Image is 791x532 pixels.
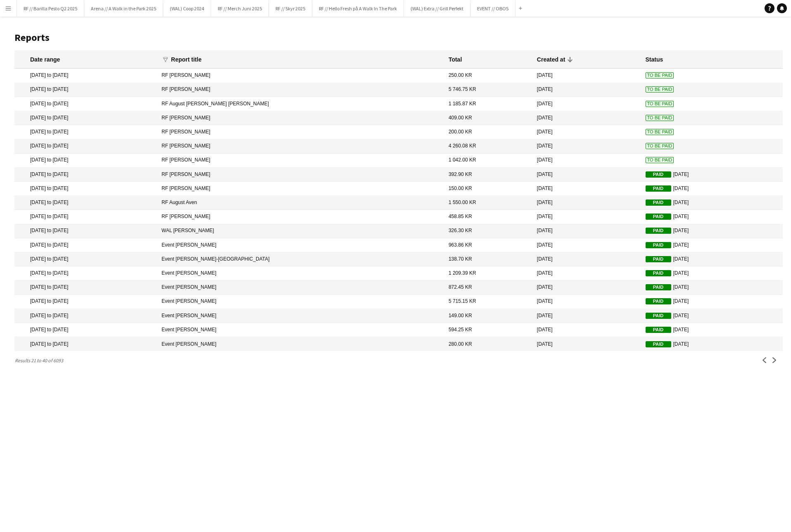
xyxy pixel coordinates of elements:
span: To Be Paid [646,157,674,163]
mat-cell: Event [PERSON_NAME]-[GEOGRAPHIC_DATA] [157,252,444,266]
span: Paid [646,313,671,319]
mat-cell: 1 185.87 KR [444,97,533,111]
mat-cell: Event [PERSON_NAME] [157,238,444,252]
button: RF // Skyr 2025 [269,0,312,17]
span: Paid [646,270,671,276]
mat-cell: [DATE] [641,252,783,266]
mat-cell: 250.00 KR [444,69,533,83]
mat-cell: [DATE] to [DATE] [14,252,157,266]
mat-cell: Event [PERSON_NAME] [157,295,444,309]
mat-cell: Event [PERSON_NAME] [157,266,444,280]
mat-cell: [DATE] [533,309,641,323]
span: Paid [646,199,671,206]
mat-cell: RF [PERSON_NAME] [157,69,444,83]
mat-cell: [DATE] [533,295,641,309]
mat-cell: [DATE] to [DATE] [14,139,157,153]
mat-cell: [DATE] to [DATE] [14,238,157,252]
button: RF // Merch Juni 2025 [211,0,269,17]
span: To Be Paid [646,115,674,121]
mat-cell: [DATE] to [DATE] [14,337,157,351]
mat-cell: [DATE] [533,97,641,111]
mat-cell: [DATE] [533,323,641,337]
span: Paid [646,256,671,262]
mat-cell: 200.00 KR [444,125,533,139]
mat-cell: [DATE] [533,69,641,83]
mat-cell: 4 260.08 KR [444,139,533,153]
button: RF // Hello Fresh på A Walk In The Park [312,0,404,17]
mat-cell: 326.30 KR [444,224,533,238]
mat-cell: [DATE] [641,196,783,210]
mat-cell: Event [PERSON_NAME] [157,280,444,294]
span: Paid [646,214,671,220]
mat-cell: RF August [PERSON_NAME] [PERSON_NAME] [157,97,444,111]
mat-cell: [DATE] to [DATE] [14,69,157,83]
span: Paid [646,341,671,347]
span: Results 21 to 40 of 6093 [14,357,67,363]
mat-cell: 963.86 KR [444,238,533,252]
mat-cell: [DATE] [641,266,783,280]
mat-cell: [DATE] [533,196,641,210]
span: Paid [646,185,671,192]
mat-cell: [DATE] [533,182,641,196]
mat-cell: [DATE] [641,210,783,224]
mat-cell: 280.00 KR [444,337,533,351]
mat-cell: [DATE] [533,337,641,351]
mat-cell: [DATE] to [DATE] [14,210,157,224]
mat-cell: [DATE] [641,168,783,182]
button: RF // Barilla Pesto Q2 2025 [17,0,84,17]
mat-cell: 5 715.15 KR [444,295,533,309]
mat-cell: [DATE] to [DATE] [14,196,157,210]
mat-cell: 594.25 KR [444,323,533,337]
mat-cell: 458.85 KR [444,210,533,224]
div: Date range [30,56,60,63]
mat-cell: [DATE] to [DATE] [14,323,157,337]
span: To Be Paid [646,101,674,107]
mat-cell: RF [PERSON_NAME] [157,210,444,224]
div: Total [449,56,462,63]
mat-cell: [DATE] to [DATE] [14,182,157,196]
mat-cell: RF [PERSON_NAME] [157,111,444,125]
mat-cell: [DATE] to [DATE] [14,168,157,182]
mat-cell: [DATE] to [DATE] [14,154,157,168]
mat-cell: [DATE] to [DATE] [14,83,157,97]
div: Created at [537,56,572,63]
mat-cell: Event [PERSON_NAME] [157,337,444,351]
mat-cell: [DATE] [641,309,783,323]
mat-cell: [DATE] [641,337,783,351]
button: (WAL) Coop 2024 [163,0,211,17]
mat-cell: [DATE] [533,224,641,238]
h1: Reports [14,31,783,44]
button: EVENT // OBOS [470,0,515,17]
mat-cell: [DATE] [533,252,641,266]
mat-cell: [DATE] [641,224,783,238]
span: Paid [646,228,671,234]
mat-cell: [DATE] [641,295,783,309]
mat-cell: [DATE] to [DATE] [14,309,157,323]
mat-cell: [DATE] [533,139,641,153]
span: To Be Paid [646,143,674,149]
mat-cell: 872.45 KR [444,280,533,294]
button: (WAL) Extra // Grill Perfekt [404,0,470,17]
div: Report title [171,56,202,63]
div: Report title [171,56,209,63]
mat-cell: [DATE] [533,111,641,125]
mat-cell: [DATE] [533,168,641,182]
mat-cell: 138.70 KR [444,252,533,266]
mat-cell: RF [PERSON_NAME] [157,125,444,139]
button: Arena // A Walk in the Park 2025 [84,0,163,17]
mat-cell: [DATE] [641,238,783,252]
mat-cell: [DATE] [641,323,783,337]
mat-cell: 150.00 KR [444,182,533,196]
mat-cell: 1 042.00 KR [444,154,533,168]
mat-cell: 5 746.75 KR [444,83,533,97]
mat-cell: Event [PERSON_NAME] [157,309,444,323]
mat-cell: [DATE] to [DATE] [14,111,157,125]
div: Created at [537,56,565,63]
mat-cell: [DATE] [533,280,641,294]
span: Paid [646,284,671,290]
mat-cell: [DATE] to [DATE] [14,280,157,294]
mat-cell: 149.00 KR [444,309,533,323]
mat-cell: [DATE] [641,280,783,294]
mat-cell: [DATE] to [DATE] [14,295,157,309]
mat-cell: [DATE] [533,210,641,224]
